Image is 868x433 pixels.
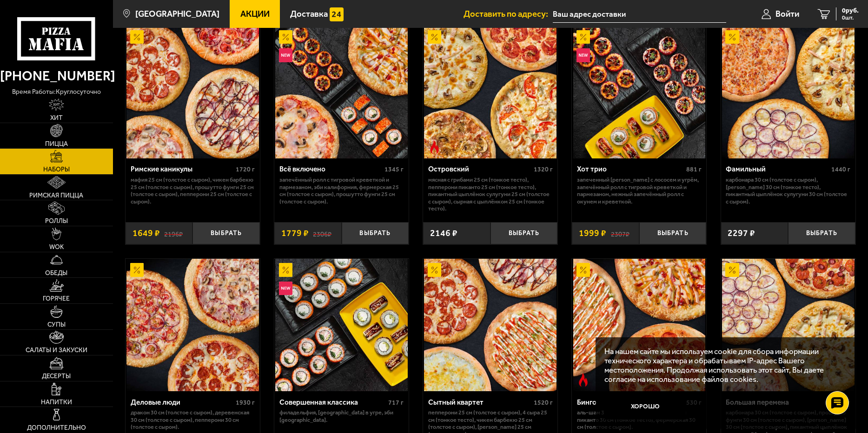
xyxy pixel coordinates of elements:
img: Римские каникулы [126,26,259,158]
span: Войти [775,10,799,19]
a: АкционныйБольшая перемена [721,259,855,391]
img: Бинго [573,259,706,391]
span: 1440 г [831,165,850,173]
a: АкционныйОстрое блюдоБинго [572,259,706,391]
img: Острое блюдо [576,373,590,387]
img: Деловые люди [126,259,259,391]
span: Дополнительно [27,425,86,431]
div: Всё включено [279,165,383,174]
span: Напитки [41,399,72,406]
div: Сытный квартет [428,398,531,407]
a: АкционныйФамильный [721,26,855,158]
a: АкционныйНовинкаСовершенная классика [274,259,409,391]
a: АкционныйНовинкаВсё включено [274,26,409,158]
p: Карбонара 30 см (толстое с сыром), [PERSON_NAME] 30 см (тонкое тесто), Пикантный цыплёнок сулугун... [726,176,850,205]
img: Акционный [279,30,292,44]
img: Новинка [279,282,292,295]
span: Десерты [42,373,71,380]
img: Акционный [725,30,739,44]
span: 0 руб. [842,7,859,14]
div: Фамильный [726,165,829,174]
div: Бинго [577,398,680,407]
a: АкционныйНовинкаХот трио [572,26,706,158]
a: АкционныйРимские каникулы [126,26,260,158]
p: Мафия 25 см (толстое с сыром), Чикен Барбекю 25 см (толстое с сыром), Прошутто Фунги 25 см (толст... [131,176,255,205]
span: 1320 г [534,165,553,173]
div: Островский [428,165,531,174]
span: [GEOGRAPHIC_DATA] [135,10,219,19]
button: Хорошо [604,393,686,420]
span: 0 шт. [842,15,859,20]
span: 881 г [686,165,702,173]
span: 1930 г [236,399,255,407]
span: Римская пицца [29,192,83,199]
s: 2196 ₽ [164,229,183,237]
p: Филадельфия, [GEOGRAPHIC_DATA] в угре, Эби [GEOGRAPHIC_DATA]. [279,409,404,423]
button: Выбрать [788,222,855,244]
span: Хит [50,115,63,121]
span: 1779 ₽ [281,229,309,237]
button: Выбрать [192,222,260,244]
img: Сытный квартет [424,259,557,391]
img: Акционный [130,263,144,276]
input: Ваш адрес доставки [553,6,726,23]
img: Новинка [279,48,292,62]
button: Выбрать [490,222,558,244]
span: Супы [47,321,66,328]
p: На нашем сайте мы используем cookie для сбора информации технического характера и обрабатываем IP... [604,347,841,384]
span: Обеды [45,270,67,276]
span: 2297 ₽ [728,229,755,237]
p: Аль-Шам 30 см (тонкое тесто), Пепперони Пиканто 30 см (тонкое тесто), Фермерская 30 см (толстое с... [577,409,702,431]
p: Дракон 30 см (толстое с сыром), Деревенская 30 см (толстое с сыром), Пепперони 30 см (толстое с с... [131,409,255,431]
div: Деловые люди [131,398,234,407]
img: Хот трио [573,26,706,158]
img: Фамильный [722,26,855,158]
div: Хот трио [577,165,684,174]
img: Всё включено [275,26,408,158]
span: Акции [240,10,270,19]
span: Пицца [45,141,68,147]
button: Выбрать [639,222,707,244]
span: Роллы [45,218,68,224]
img: Акционный [279,263,292,276]
span: 1520 г [534,399,553,407]
img: Акционный [576,263,590,276]
img: Большая перемена [722,259,855,391]
span: 717 г [388,399,404,407]
p: Мясная с грибами 25 см (тонкое тесто), Пепперони Пиканто 25 см (тонкое тесто), Пикантный цыплёнок... [428,176,553,212]
span: 2146 ₽ [430,229,457,237]
s: 2307 ₽ [611,229,629,237]
s: 2306 ₽ [313,229,331,237]
img: 15daf4d41897b9f0e9f617042186c801.svg [330,7,343,21]
div: Римские каникулы [131,165,234,174]
div: Совершенная классика [279,398,386,407]
span: Наборы [43,166,70,173]
span: 1999 ₽ [579,229,606,237]
a: АкционныйОстрое блюдоОстровский [423,26,557,158]
span: 1720 г [236,165,255,173]
p: Запечённый ролл с тигровой креветкой и пармезаном, Эби Калифорния, Фермерская 25 см (толстое с сы... [279,176,404,205]
img: Акционный [725,263,739,276]
a: АкционныйСытный квартет [423,259,557,391]
span: Салаты и закуски [26,347,87,354]
img: Акционный [428,263,441,276]
img: Акционный [130,30,144,44]
span: Доставить по адресу: [464,10,553,19]
button: Выбрать [342,222,409,244]
span: Доставка [290,10,328,19]
span: 1649 ₽ [133,229,160,237]
span: Горячее [43,295,70,302]
img: Новинка [576,48,590,62]
img: Акционный [428,30,441,44]
img: Совершенная классика [275,259,408,391]
img: Островский [424,26,557,158]
span: WOK [49,244,64,250]
img: Острое блюдо [428,140,441,154]
span: 1345 г [384,165,404,173]
img: Акционный [576,30,590,44]
a: АкционныйДеловые люди [126,259,260,391]
p: Запеченный [PERSON_NAME] с лососем и угрём, Запечённый ролл с тигровой креветкой и пармезаном, Не... [577,176,702,205]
